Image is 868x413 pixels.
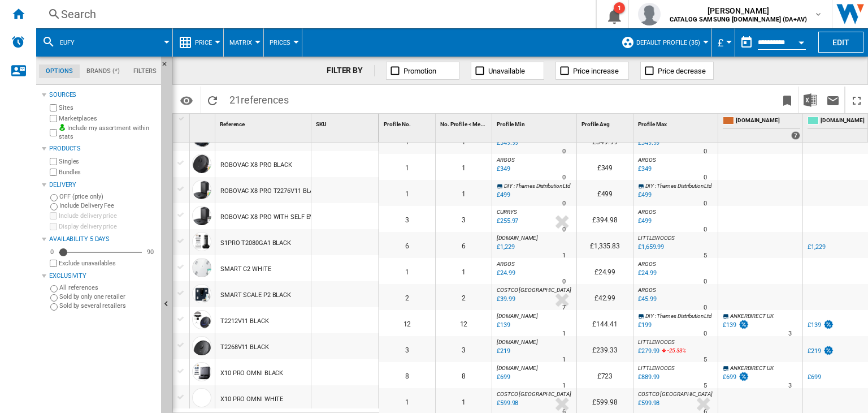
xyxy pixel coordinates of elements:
[42,28,167,57] div: eufy
[614,2,625,14] div: 1
[645,313,654,319] span: DIY
[704,328,707,339] div: Delivery Time : 0 day
[562,250,566,261] div: Delivery Time : 1 day
[823,320,834,329] img: promotionV3.png
[61,6,566,22] div: Search
[50,158,57,165] input: Singles
[220,386,283,412] div: X10 PRO OMNI WHITE
[562,302,566,313] div: Delivery Time : 7 days
[723,373,736,381] div: £699
[50,294,58,302] input: Sold by only one retailer
[730,313,774,319] span: ANKERDIRECT UK
[50,194,58,201] input: OFF (price only)
[59,192,157,201] label: OFF (price only)
[50,203,58,210] input: Include Delivery Fee
[494,114,576,131] div: Sort None
[718,37,723,49] span: £
[59,302,157,310] label: Sold by several retailers
[59,259,157,268] label: Exclude unavailables
[636,39,700,46] span: Default profile (35)
[379,258,435,284] div: 1
[49,180,157,190] div: Delivery
[658,67,706,75] span: Price decrease
[379,310,435,336] div: 12
[577,336,633,362] div: £239.33
[666,346,673,359] i: %
[718,28,729,57] button: £
[59,222,157,231] label: Display delivery price
[562,198,566,209] div: Delivery Time : 0 day
[562,380,566,392] div: Delivery Time : 1 day
[11,35,25,49] img: alerts-logo.svg
[788,380,792,392] div: Delivery Time : 3 days
[514,183,571,189] span: : Thames Distribution Ltd
[50,223,57,230] input: Display delivery price
[436,284,492,310] div: 2
[806,320,834,331] div: £139
[497,287,571,293] span: COSTCO [GEOGRAPHIC_DATA]
[808,321,821,329] div: £139
[577,206,633,232] div: £394.98
[379,206,435,232] div: 3
[436,258,492,284] div: 1
[704,224,707,235] div: Delivery Time : 0 day
[704,146,707,157] div: Delivery Time : 0 day
[736,117,800,126] span: [DOMAIN_NAME]
[175,90,198,110] button: Options
[822,87,844,113] button: Send this report by email
[636,398,659,409] div: Last updated : Wednesday, 13 August 2025 10:01
[704,302,707,313] div: Delivery Time : 0 day
[218,114,311,131] div: Sort None
[220,230,291,256] div: S1PRO T2080GA1 BLACK
[638,3,661,25] img: profile.jpg
[436,180,492,206] div: 1
[440,121,480,127] span: No. Profile < Me
[497,365,538,371] span: [DOMAIN_NAME]
[327,65,375,76] div: FILTER BY
[50,303,58,311] input: Sold by several retailers
[50,169,57,176] input: Bundles
[59,168,157,177] label: Bundles
[220,178,322,204] div: ROBOVAC X8 PRO T2276V11 BLACK
[808,243,825,251] div: £1,229
[621,28,706,57] div: Default profile (35)
[47,248,57,256] div: 0
[497,209,517,215] span: CURRYS
[636,28,706,57] button: Default profile (35)
[655,183,712,189] span: : Thames Distribution Ltd
[50,115,57,122] input: Marketplaces
[59,212,157,220] label: Include delivery price
[50,260,57,267] input: Display delivery price
[201,87,224,113] button: Reload
[497,261,515,267] span: ARGOS
[379,336,435,362] div: 3
[497,235,538,241] span: [DOMAIN_NAME]
[220,204,375,230] div: ROBOVAC X8 PRO WITH SELF EMPTY STATION BLACK
[504,183,513,189] span: DIY
[379,180,435,206] div: 1
[220,152,292,178] div: ROBOVAC X8 PRO BLACK
[195,39,212,46] span: Price
[59,292,157,301] label: Sold by only one retailer
[495,242,514,253] div: Last updated : Wednesday, 13 August 2025 12:11
[50,285,58,292] input: All references
[495,320,510,331] div: Last updated : Wednesday, 13 August 2025 12:11
[59,201,157,210] label: Include Delivery Fee
[495,190,510,201] div: Last updated : Wednesday, 13 August 2025 13:31
[667,347,682,354] span: -25.33
[438,114,492,131] div: No. Profile < Me Sort None
[220,308,269,334] div: T2212V11 BLACK
[59,124,157,141] label: Include my assortment within stats
[50,104,57,111] input: Sites
[497,313,538,319] span: [DOMAIN_NAME]
[59,283,157,292] label: All references
[488,67,525,75] span: Unavailable
[738,320,749,329] img: promotionV3.png
[670,16,807,23] b: CATALOG SAMSUNG [DOMAIN_NAME] (DA+AV)
[655,313,712,319] span: : Thames Distribution Ltd
[436,310,492,336] div: 12
[704,250,707,261] div: Delivery Time : 5 days
[638,365,675,371] span: LITTLEWOODS
[497,121,525,127] span: Profile Min
[581,121,610,127] span: Profile Avg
